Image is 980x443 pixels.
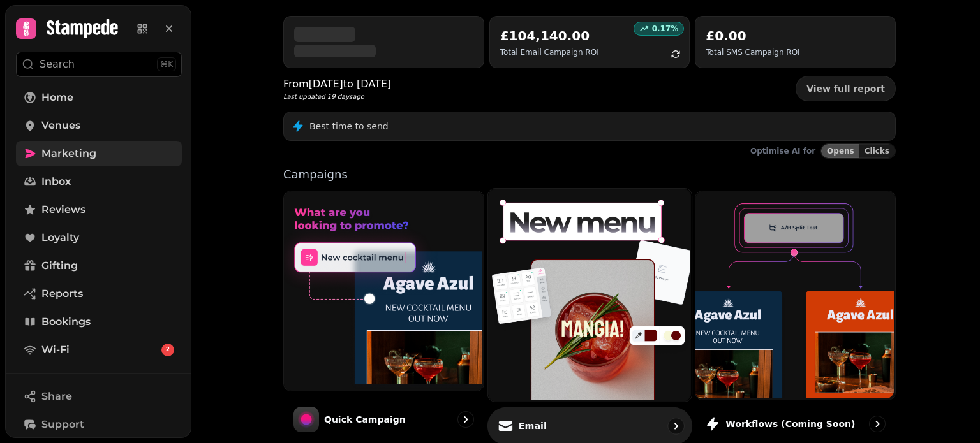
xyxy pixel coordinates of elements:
button: Search⌘K [16,52,182,77]
a: Quick CampaignQuick Campaign [283,191,484,442]
p: Best time to send [309,120,389,133]
p: 0.17 % [652,24,679,34]
span: Support [41,417,84,432]
span: Reviews [41,202,85,217]
h2: £104,140.00 [500,27,599,45]
span: Home [41,90,73,105]
p: Optimise AI for [750,146,815,156]
img: Email [486,187,690,400]
div: ⌘K [157,57,176,71]
p: Campaigns [283,169,896,180]
a: Gifting [16,253,182,279]
span: Opens [827,147,854,155]
img: Quick Campaign [283,190,482,389]
span: Inbox [41,174,71,189]
p: Workflows (coming soon) [725,418,855,430]
span: Wi-Fi [41,342,70,358]
p: Total SMS Campaign ROI [706,47,799,57]
p: Last updated 19 days ago [283,92,391,101]
p: Search [40,57,75,72]
a: Reports [16,281,182,307]
button: Share [16,384,182,409]
span: Loyalty [41,230,79,245]
span: 2 [166,345,170,354]
p: Email [518,419,546,432]
h2: £0.00 [706,27,799,45]
a: Bookings [16,309,182,335]
span: Clicks [865,147,889,155]
a: Wi-Fi2 [16,337,182,363]
a: Home [16,85,182,110]
svg: go to [669,419,682,432]
a: Loyalty [16,225,182,251]
p: From [DATE] to [DATE] [283,76,391,92]
a: Inbox [16,169,182,194]
button: Clicks [859,144,895,158]
p: Quick Campaign [324,413,406,426]
span: Gifting [41,258,78,273]
a: Marketing [16,141,182,166]
span: Bookings [41,314,91,330]
span: Reports [41,286,83,301]
button: refresh [665,43,687,65]
svg: go to [871,418,884,430]
img: Workflows (coming soon) [694,190,894,398]
a: View full report [796,76,896,101]
span: Marketing [41,146,96,161]
span: Share [41,389,72,404]
a: Reviews [16,197,182,222]
button: Support [16,412,182,437]
span: Venues [41,118,80,133]
button: Opens [821,144,859,158]
svg: go to [459,413,472,426]
p: Total Email Campaign ROI [500,47,599,57]
a: Venues [16,113,182,138]
a: Workflows (coming soon)Workflows (coming soon) [695,191,896,442]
